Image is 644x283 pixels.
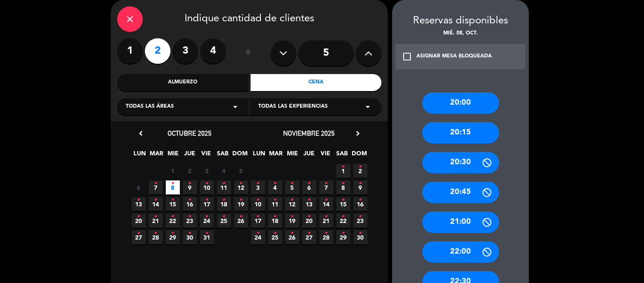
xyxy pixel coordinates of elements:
[154,210,157,223] i: •
[217,214,231,228] span: 25
[319,214,333,228] span: 21
[274,226,277,240] i: •
[302,214,316,228] span: 20
[258,103,328,111] span: Todas las experiencias
[353,214,367,228] span: 23
[133,149,147,163] span: LUN
[200,164,214,178] span: 3
[308,193,311,207] i: •
[234,180,248,194] span: 12
[216,149,230,163] span: SAB
[150,149,164,163] span: MAR
[268,180,282,194] span: 4
[342,210,345,223] i: •
[240,177,243,190] i: •
[257,226,260,240] i: •
[353,129,362,138] i: chevron_right
[117,74,248,91] div: Almuerzo
[302,197,316,211] span: 13
[188,226,191,240] i: •
[325,193,328,207] i: •
[336,164,350,178] span: 1
[205,210,208,223] i: •
[154,177,157,190] i: •
[240,210,243,223] i: •
[308,226,311,240] i: •
[234,197,248,211] span: 19
[234,214,248,228] span: 26
[132,214,146,228] span: 20
[183,197,197,211] span: 16
[252,149,266,163] span: LUN
[183,230,197,244] span: 30
[319,149,333,163] span: VIE
[117,6,381,32] div: Indique cantidad de clientes
[286,149,300,163] span: MIE
[422,241,499,263] div: 22:00
[199,149,214,163] span: VIE
[274,210,277,223] i: •
[416,52,492,61] div: ASIGNAR MESA BLOQUEADA
[217,197,231,211] span: 18
[422,152,499,173] div: 20:30
[363,102,373,112] i: arrow_drop_down
[359,210,362,223] i: •
[205,177,208,190] i: •
[251,197,265,211] span: 10
[274,193,277,207] i: •
[302,180,316,194] span: 6
[222,210,225,223] i: •
[269,149,283,163] span: MAR
[154,193,157,207] i: •
[302,149,316,163] span: JUE
[233,149,247,163] span: DOM
[308,177,311,190] i: •
[200,180,214,194] span: 10
[137,193,140,207] i: •
[183,149,197,163] span: JUE
[319,197,333,211] span: 14
[200,230,214,244] span: 31
[217,164,231,178] span: 4
[222,193,225,207] i: •
[335,149,349,163] span: SAB
[166,214,180,228] span: 22
[251,74,382,91] div: Cena
[171,177,174,190] i: •
[149,214,163,228] span: 21
[325,177,328,190] i: •
[149,180,163,194] span: 7
[171,210,174,223] i: •
[132,180,146,194] span: 6
[205,226,208,240] i: •
[325,210,328,223] i: •
[291,210,294,223] i: •
[359,226,362,240] i: •
[222,177,225,190] i: •
[257,193,260,207] i: •
[171,193,174,207] i: •
[234,164,248,178] span: 5
[308,210,311,223] i: •
[336,197,350,211] span: 15
[166,197,180,211] span: 15
[136,129,145,138] i: chevron_left
[422,182,499,203] div: 20:45
[149,197,163,211] span: 14
[285,180,299,194] span: 5
[188,177,191,190] i: •
[132,230,146,244] span: 27
[422,92,499,114] div: 20:00
[353,180,367,194] span: 9
[168,129,212,137] span: octubre 2025
[336,180,350,194] span: 8
[353,230,367,244] span: 30
[359,177,362,190] i: •
[171,226,174,240] i: •
[268,197,282,211] span: 11
[283,129,335,137] span: noviembre 2025
[132,197,146,211] span: 13
[183,164,197,178] span: 2
[154,226,157,240] i: •
[251,230,265,244] span: 24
